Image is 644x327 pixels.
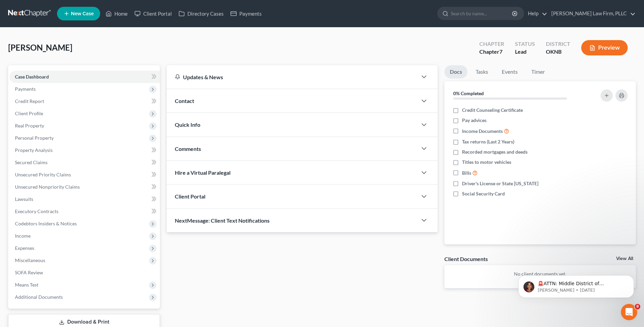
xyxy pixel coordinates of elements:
div: Client Documents [444,255,488,262]
a: Property Analysis [10,144,160,156]
span: Contact [175,98,194,104]
span: NextMessage: Client Text Notifications [175,217,270,224]
span: Additional Documents [15,294,63,300]
p: No client documents yet. [450,271,630,277]
a: Help [525,7,547,20]
a: View All [616,256,633,261]
a: Credit Report [10,95,160,107]
div: Lead [515,48,535,56]
span: Case Dashboard [15,74,49,80]
a: Client Portal [131,7,175,20]
a: Executory Contracts [10,205,160,218]
input: Search by name... [451,7,513,20]
span: Lawsuits [15,196,33,202]
span: Expenses [15,245,34,251]
span: Credit Counseling Certificate [462,107,523,114]
strong: 0% Completed [453,90,484,96]
span: Personal Property [15,135,54,141]
span: Executory Contracts [15,208,58,214]
a: [PERSON_NAME] Law Firm, PLLC [548,7,636,20]
span: Property Analysis [15,147,53,153]
a: SOFA Review [10,266,160,279]
a: Payments [227,7,265,20]
a: Unsecured Priority Claims [10,169,160,181]
a: Unsecured Nonpriority Claims [10,181,160,193]
div: Chapter [479,48,504,56]
a: Secured Claims [10,156,160,169]
span: Driver's License or State [US_STATE] [462,180,538,187]
span: Tax returns (Last 2 Years) [462,138,514,145]
span: New Case [71,11,94,16]
span: Unsecured Nonpriority Claims [15,184,80,190]
span: Recorded mortgages and deeds [462,149,528,155]
a: Lawsuits [10,193,160,205]
span: Miscellaneous [15,257,45,263]
a: Events [496,65,523,79]
span: Client Portal [175,193,205,200]
a: Case Dashboard [10,71,160,83]
span: Social Security Card [462,190,505,197]
div: Chapter [479,40,504,48]
a: Directory Cases [175,7,227,20]
a: Docs [444,65,467,79]
span: Comments [175,145,201,152]
span: Credit Report [15,98,44,104]
span: Codebtors Insiders & Notices [15,221,77,226]
span: SOFA Review [15,270,43,275]
div: Status [515,40,535,48]
iframe: Intercom notifications message [508,261,644,309]
span: Hire a Virtual Paralegal [175,169,231,176]
span: Payments [15,86,36,92]
span: Titles to motor vehicles [462,159,511,166]
span: Real Property [15,123,44,128]
a: Timer [526,65,550,79]
span: [PERSON_NAME] [8,42,72,52]
span: 8 [635,304,640,309]
span: Unsecured Priority Claims [15,172,71,177]
div: Updates & News [175,73,409,81]
span: 7 [499,48,502,55]
span: Client Profile [15,110,43,116]
button: Preview [581,40,628,55]
iframe: Intercom live chat [621,304,637,320]
span: Pay advices [462,117,486,124]
a: Tasks [470,65,494,79]
span: Income Documents [462,128,503,135]
div: OKNB [546,48,570,56]
div: District [546,40,570,48]
span: Secured Claims [15,159,48,165]
span: Income [15,233,31,239]
span: Quick Info [175,121,200,128]
span: Means Test [15,282,38,288]
span: Bills [462,170,471,176]
a: Home [102,7,131,20]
